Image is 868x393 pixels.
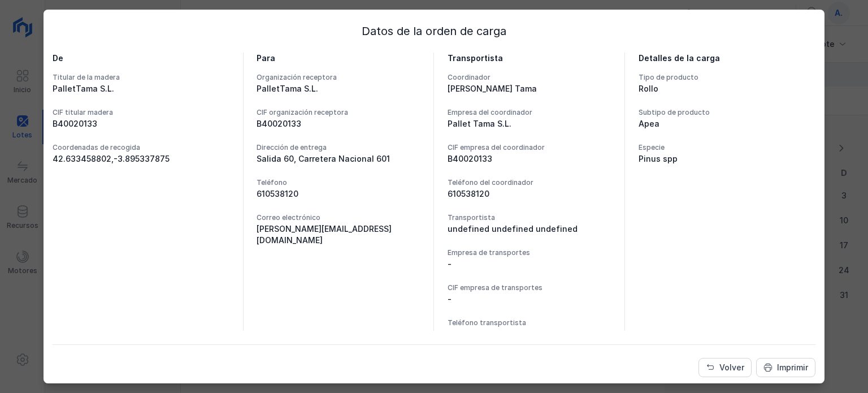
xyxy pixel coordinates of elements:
[257,53,420,64] div: Para
[448,83,611,94] div: [PERSON_NAME] Tama
[639,118,816,129] div: Apea
[448,118,611,129] div: Pallet Tama S.L.
[257,223,420,246] div: [PERSON_NAME][EMAIL_ADDRESS][DOMAIN_NAME]
[448,329,611,340] div: -
[448,108,611,117] div: Empresa del coordinador
[639,143,816,152] div: Especie
[257,118,420,129] div: B40020133
[698,358,752,377] button: Volver
[777,362,808,373] div: Imprimir
[448,53,611,64] div: Transportista
[639,53,816,64] div: Detalles de la carga
[448,293,611,305] div: -
[639,83,816,94] div: Rollo
[257,188,420,200] div: 610538120
[639,153,816,165] div: Pinus spp
[257,143,420,152] div: Dirección de entrega
[257,108,420,117] div: CIF organización receptora
[53,23,815,39] div: Datos de la orden de carga
[448,248,611,257] div: Empresa de transportes
[53,143,230,152] div: Coordenadas de recogida
[257,178,420,187] div: Teléfono
[257,73,420,82] div: Organización receptora
[53,118,230,129] div: B40020133
[257,213,420,222] div: Correo electrónico
[448,318,611,327] div: Teléfono transportista
[756,358,815,377] button: Imprimir
[639,108,816,117] div: Subtipo de producto
[53,153,230,165] div: 42.633458802,-3.895337875
[448,143,611,152] div: CIF empresa del coordinador
[448,223,611,235] div: undefined undefined undefined
[53,83,230,94] div: PalletTama S.L.
[448,153,611,165] div: B40020133
[448,73,611,82] div: Coordinador
[448,178,611,187] div: Teléfono del coordinador
[53,53,230,64] div: De
[448,258,611,270] div: -
[53,73,230,82] div: Titular de la madera
[53,108,230,117] div: CIF titular madera
[448,283,611,292] div: CIF empresa de transportes
[257,153,420,165] div: Salida 60, Carretera Nacional 601
[719,362,744,373] div: Volver
[257,83,420,94] div: PalletTama S.L.
[448,213,611,222] div: Transportista
[448,188,611,200] div: 610538120
[639,73,816,82] div: Tipo de producto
